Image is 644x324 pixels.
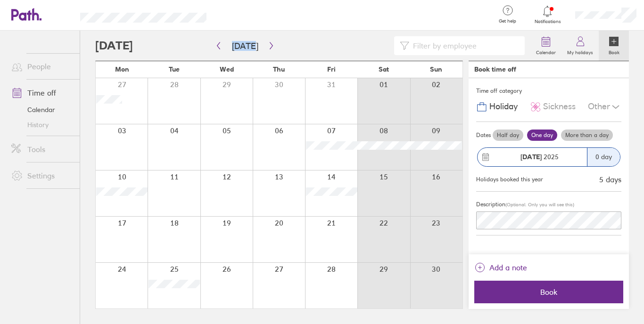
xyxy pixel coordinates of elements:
[492,18,523,24] span: Get help
[561,130,613,141] label: More than a day
[543,102,576,112] span: Sickness
[115,65,129,73] span: Mon
[220,65,234,73] span: Wed
[505,202,574,208] span: (Optional. Only you will see this)
[476,84,621,98] div: Time off category
[327,65,336,73] span: Fri
[489,260,527,275] span: Add a note
[409,37,519,55] input: Filter by employee
[599,175,621,184] div: 5 days
[474,260,527,275] button: Add a note
[4,140,80,159] a: Tools
[481,288,617,296] span: Book
[588,98,621,116] div: Other
[520,153,559,161] span: 2025
[493,130,523,141] label: Half day
[273,65,285,73] span: Thu
[530,31,561,61] a: Calendar
[561,31,599,61] a: My holidays
[379,65,389,73] span: Sat
[430,65,442,73] span: Sun
[169,65,180,73] span: Tue
[532,19,563,24] span: Notifications
[527,130,557,141] label: One day
[476,201,505,208] span: Description
[474,65,516,73] div: Book time off
[4,117,80,132] a: History
[520,153,542,161] strong: [DATE]
[224,38,266,54] button: [DATE]
[561,47,599,56] label: My holidays
[476,132,491,138] span: Dates
[4,102,80,117] a: Calendar
[587,148,620,166] div: 0 day
[4,83,80,102] a: Time off
[474,281,623,303] button: Book
[530,47,561,56] label: Calendar
[4,166,80,185] a: Settings
[603,47,625,56] label: Book
[532,5,563,24] a: Notifications
[476,176,543,183] div: Holidays booked this year
[476,143,621,171] button: [DATE] 20250 day
[599,31,629,61] a: Book
[4,57,80,76] a: People
[489,102,518,112] span: Holiday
